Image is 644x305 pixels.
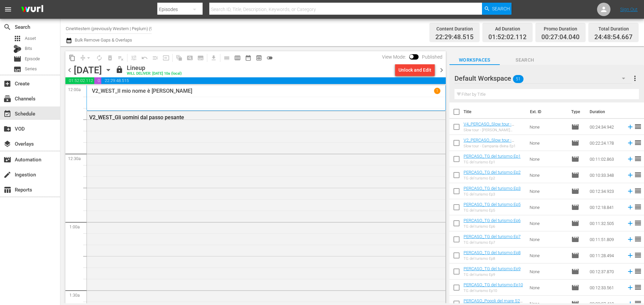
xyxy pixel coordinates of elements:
[254,53,264,63] span: View Backup
[161,53,171,63] span: Update Metadata from Key Asset
[13,34,21,43] span: Asset
[150,53,161,63] span: Fill episodes with ad slates
[3,186,11,194] span: Reports
[3,171,11,179] span: Ingestion
[627,252,634,259] svg: Add to Schedule
[127,64,182,72] div: Lineup
[586,102,626,121] th: Duration
[464,218,521,223] a: PERCASO_TG del turismo Ep6
[126,51,139,64] span: Customize Events
[3,125,11,133] span: VOD
[627,284,634,291] svg: Add to Schedule
[115,53,126,63] span: Clear Lineup
[567,102,586,121] th: Type
[464,186,521,191] a: PERCASO_TG del turismo Ep3
[94,77,101,84] span: 00:27:04.040
[3,110,11,118] span: Schedule
[464,266,521,271] a: PERCASO_TG del turismo Ep9
[3,80,11,88] span: Create
[454,69,632,88] div: Default Workspace
[69,55,75,61] span: content_copy
[139,53,150,63] span: Revert to Primary Episode
[571,284,579,292] span: Episode
[527,263,569,280] td: None
[571,235,579,243] span: Episode
[631,74,639,82] span: more_vert
[67,53,77,63] span: Copy Lineup
[527,247,569,263] td: None
[527,183,569,199] td: None
[571,187,579,195] span: Episode
[634,283,642,291] span: reorder
[4,5,12,13] span: menu
[464,202,521,207] a: PERCASO_TG del turismo Ep5
[16,2,48,17] img: ans4CAIJ8jUAAAAAAAAAAAAAAAAAAAAAAAAgQb4GAAAAAAAAAAAAAAAAAAAAAAAAJMjXAAAAAAAAAAAAAAAAAAAAAAAAgAT5G...
[65,66,74,74] span: chevron_left
[232,53,243,63] span: Week Calendar View
[243,53,254,63] span: Month Calendar View
[464,160,521,164] div: TG del turismo Ep1
[219,51,232,64] span: Day Calendar View
[77,53,94,63] span: Remove Gaps & Overlaps
[464,234,521,239] a: PERCASO_TG del turismo Ep7
[527,231,569,247] td: None
[464,138,514,148] a: V2_PERCASO_Slow tour - Campania divina Ep1
[419,54,446,60] span: Published
[74,37,132,43] span: Bulk Remove Gaps & Overlaps
[101,77,446,84] span: 22:29:48.515
[25,56,40,62] span: Episode
[3,140,11,148] span: Overlays
[488,33,527,41] span: 01:52:02.112
[25,35,36,42] span: Asset
[464,208,521,213] div: TG del turismo Ep5
[587,151,624,167] td: 00:11:02.863
[127,72,182,76] div: WILL DELIVER: [DATE] 10a (local)
[627,187,634,195] svg: Add to Schedule
[492,3,510,15] span: Search
[527,135,569,151] td: None
[634,235,642,243] span: reorder
[435,33,474,41] span: 22:29:48.515
[541,24,580,33] div: Promo Duration
[571,139,579,147] span: Episode
[115,66,123,74] span: lock
[435,24,474,33] div: Content Duration
[627,236,634,243] svg: Add to Schedule
[634,267,642,275] span: reorder
[464,170,521,175] a: PERCASO_TG del turismo Ep2
[464,250,521,255] a: PERCASO_TG del turismo Ep8
[587,119,624,135] td: 00:24:34.942
[464,128,524,132] div: Slow tour - [PERSON_NAME][GEOGRAPHIC_DATA] - Area megalitica [GEOGRAPHIC_DATA] e Pane nero di Donnas
[627,268,634,275] svg: Add to Schedule
[464,102,526,121] th: Title
[256,55,262,61] span: preview_outlined
[3,23,11,31] span: Search
[206,51,219,64] span: Download as CSV
[500,56,550,64] span: Search
[587,263,624,280] td: 00:12:37.870
[620,7,638,12] a: Sign Out
[571,123,579,131] span: Episode
[587,280,624,296] td: 00:12:33.561
[89,114,407,121] div: V2_WEST_Gli uomini dal passo pesante
[627,123,634,131] svg: Add to Schedule
[634,155,642,163] span: reorder
[594,24,633,33] div: Total Duration
[634,139,642,147] span: reorder
[627,204,634,211] svg: Add to Schedule
[527,151,569,167] td: None
[587,167,624,183] td: 00:10:33.348
[526,102,567,121] th: Ext. ID
[571,155,579,163] span: Episode
[464,192,521,197] div: TG del turismo Ep3
[571,251,579,259] span: Episode
[25,66,37,72] span: Series
[634,171,642,179] span: reorder
[634,187,642,195] span: reorder
[627,155,634,163] svg: Add to Schedule
[395,64,435,76] button: Unlock and Edit
[266,55,273,61] span: toggle_off
[488,24,527,33] div: Ad Duration
[627,171,634,179] svg: Add to Schedule
[634,203,642,211] span: reorder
